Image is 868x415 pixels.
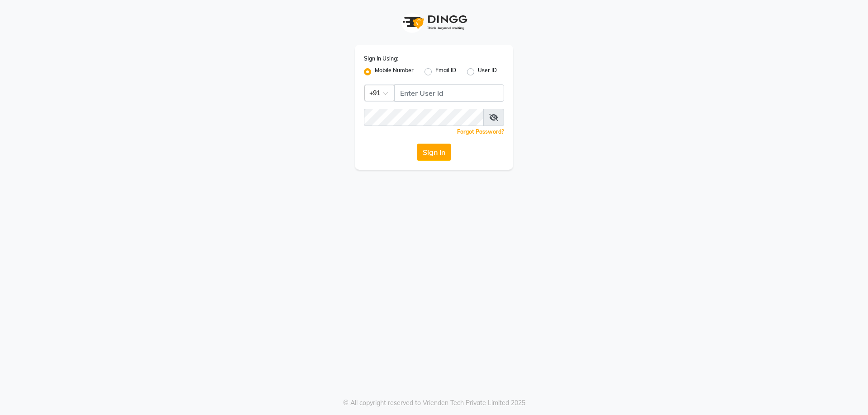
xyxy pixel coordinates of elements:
label: User ID [478,66,497,77]
label: Mobile Number [375,66,414,77]
input: Username [364,109,484,126]
a: Forgot Password? [457,128,504,135]
label: Email ID [435,66,456,77]
label: Sign In Using: [364,55,398,63]
button: Sign In [417,144,451,161]
img: logo1.svg [398,9,470,36]
input: Username [394,84,504,102]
